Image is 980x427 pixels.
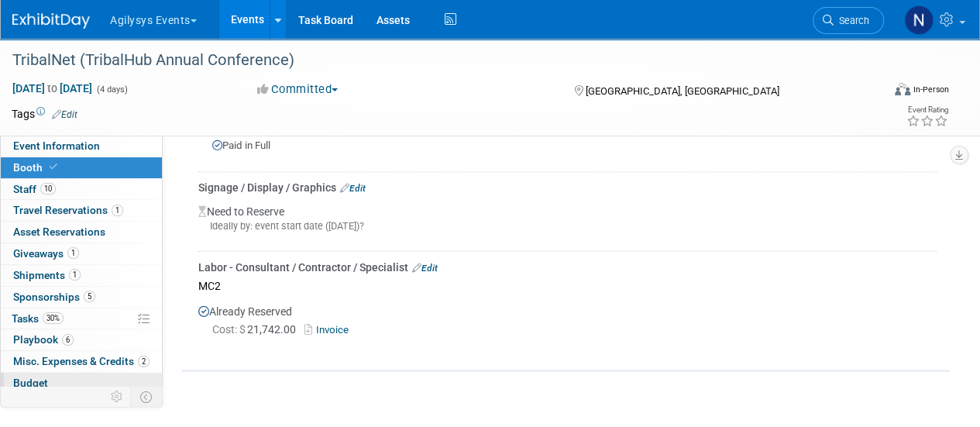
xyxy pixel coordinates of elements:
span: 2 [138,356,150,367]
span: Shipments [13,269,81,281]
img: Natalie Morin [904,5,934,35]
a: Travel Reservations1 [1,200,162,221]
div: Labor - Consultant / Contractor / Specialist [198,259,937,274]
a: Edit [340,183,366,194]
a: Shipments1 [1,265,162,286]
a: Staff10 [1,179,162,200]
a: Tasks30% [1,308,162,329]
a: Edit [412,262,438,273]
a: Invoice [304,323,355,335]
td: Tags [12,106,77,122]
span: Giveaways [13,247,79,260]
span: Search [834,15,869,26]
a: Event Information [1,136,162,157]
span: Misc. Expenses & Credits [13,355,150,367]
td: Toggle Event Tabs [131,387,163,407]
span: [DATE] [DATE] [12,81,93,95]
span: 1 [112,205,123,216]
span: Staff [13,183,56,195]
span: 5 [84,291,95,302]
span: Budget [13,377,48,389]
div: In-Person [913,84,949,95]
img: ExhibitDay [12,13,90,29]
span: Booth [13,161,60,174]
span: Cost: $ [212,322,247,335]
span: (4 days) [95,84,128,95]
a: Edit [52,109,77,120]
span: to [45,82,60,95]
a: Giveaways1 [1,243,162,264]
span: Sponsorships [13,291,95,303]
a: Budget [1,373,162,394]
div: Event Rating [906,106,948,114]
span: 6 [62,334,74,346]
a: Sponsorships5 [1,287,162,308]
a: Search [813,7,884,34]
span: Asset Reservations [13,226,105,238]
div: TribalNet (TribalHub Annual Conference) [7,46,869,74]
div: MC2 [198,274,937,295]
span: 30% [43,312,64,324]
i: Booth reservation complete [50,163,57,171]
span: Tasks [12,312,64,325]
span: 10 [40,183,56,195]
span: Travel Reservations [13,204,123,216]
span: Event Information [13,139,100,152]
a: Booth [1,157,162,178]
a: Misc. Expenses & Credits2 [1,351,162,372]
a: Playbook6 [1,329,162,350]
div: Ideally by: event start date ([DATE])? [198,219,937,232]
td: Personalize Event Tab Strip [104,387,131,407]
span: 1 [67,247,79,259]
div: Already Reserved [198,295,937,351]
span: Playbook [13,333,74,346]
span: 1 [69,269,81,281]
div: Paid in Full [212,139,937,153]
a: Asset Reservations [1,222,162,243]
div: Need to Reserve [198,195,937,245]
button: Committed [252,81,344,98]
div: Signage / Display / Graphics [198,180,937,195]
img: Format-Inperson.png [895,83,910,95]
span: 21,742.00 [212,322,302,335]
div: Event Format [812,81,949,104]
span: [GEOGRAPHIC_DATA], [GEOGRAPHIC_DATA] [585,85,779,97]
